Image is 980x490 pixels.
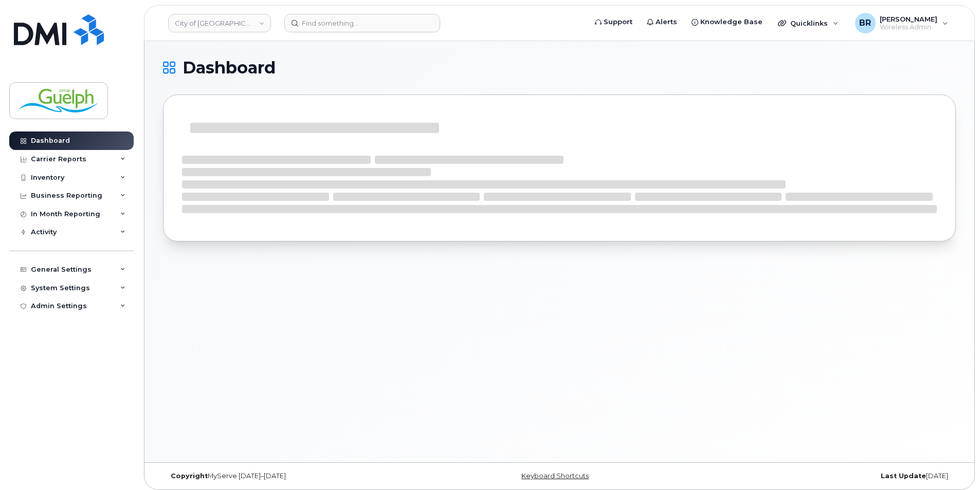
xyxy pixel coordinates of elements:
strong: Copyright [171,472,208,480]
strong: Last Update [881,472,926,480]
div: MyServe [DATE]–[DATE] [163,472,427,480]
span: Dashboard [183,60,276,76]
a: Keyboard Shortcuts [521,472,589,480]
div: [DATE] [692,472,956,480]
